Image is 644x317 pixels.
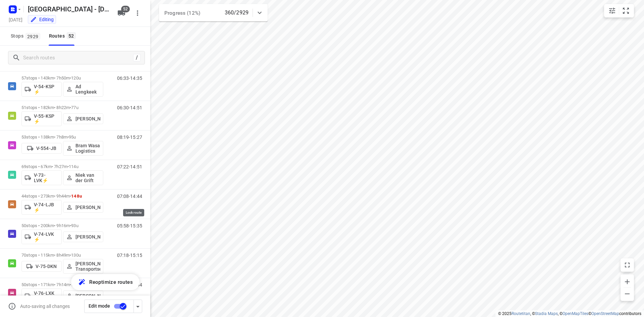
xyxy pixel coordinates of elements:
[75,205,100,210] p: [PERSON_NAME]
[562,311,588,316] a: OpenMapTiles
[21,82,62,97] button: V-54-KSP ⚡
[75,116,100,121] p: [PERSON_NAME]
[71,223,78,228] span: 93u
[21,261,62,272] button: V-75-DKN
[63,82,103,97] button: Ad Lengkeek
[512,311,530,316] a: Routetitan
[67,135,69,140] span: •
[70,223,71,228] span: •
[34,84,59,95] p: V-54-KSP ⚡
[63,141,103,156] button: Bram Wasa Logistics
[21,200,62,215] button: V-74-LJB ⚡
[535,311,558,316] a: Stadia Maps
[117,135,142,140] p: 08:19-15:27
[23,53,133,63] input: Search routes
[34,172,59,183] p: V-73-LVK⚡
[117,253,142,258] p: 07:18-15:15
[21,229,62,244] button: V-74-LVK ⚡
[21,143,62,154] button: V-554-JB
[34,113,59,124] p: V-55-KSP ⚡
[75,234,100,240] p: [PERSON_NAME]
[75,143,100,154] p: Bram Wasa Logistics
[75,293,100,299] p: [PERSON_NAME]
[70,253,71,258] span: •
[21,282,103,287] p: 50 stops • 171km • 7h14m
[67,164,69,169] span: •
[63,202,103,213] button: [PERSON_NAME]
[21,194,103,199] p: 44 stops • 273km • 9h44m
[117,223,142,228] p: 05:58-15:35
[21,288,62,303] button: V-76-LXK ⚡
[70,282,71,287] span: •
[34,202,59,213] p: V-74-LJB ⚡
[21,75,103,81] p: 57 stops • 143km • 7h50m
[89,303,110,309] span: Edit mode
[71,253,81,258] span: 130u
[36,146,56,151] p: V-554-JB
[69,164,78,169] span: 114u
[225,9,249,17] p: 360/2929
[34,231,59,242] p: V-74-LVK ⚡
[75,172,100,183] p: Niek van der Grift
[71,194,82,199] span: 148u
[131,6,144,20] button: More
[21,223,103,228] p: 50 stops • 200km • 9h16m
[71,274,140,290] button: Reoptimize routes
[49,32,78,40] div: Routes
[70,105,71,110] span: •
[34,290,59,301] p: V-76-LXK ⚡
[121,6,130,12] span: 52
[164,10,200,16] span: Progress (12%)
[63,290,103,301] button: [PERSON_NAME]
[30,16,54,23] div: You are currently in edit mode.
[63,113,103,124] button: [PERSON_NAME]
[75,84,100,95] p: Ad Lengkeek
[605,4,619,17] button: Map settings
[20,304,70,309] p: Auto-saving all changes
[11,32,42,40] span: Stops
[63,259,103,274] button: [PERSON_NAME] Transportservice
[591,311,619,316] a: OpenStreetMap
[75,261,100,272] p: [PERSON_NAME] Transportservice
[498,311,641,316] li: © 2025 , © , © © contributors
[21,253,103,258] p: 70 stops • 115km • 8h49m
[67,32,76,39] span: 52
[63,231,103,242] button: [PERSON_NAME]
[6,16,25,23] h5: Project date
[89,278,133,286] span: Reoptimize routes
[21,135,103,140] p: 53 stops • 138km • 7h8m
[117,194,142,199] p: 07:08-14:44
[21,105,103,110] p: 51 stops • 182km • 8h22m
[117,75,142,81] p: 06:33-14:35
[115,6,128,20] button: 52
[134,302,142,310] div: Driver app settings
[21,111,62,126] button: V-55-KSP ⚡
[70,194,71,199] span: •
[70,75,71,81] span: •
[21,170,62,185] button: V-73-LVK⚡
[63,170,103,185] button: Niek van der Grift
[117,164,142,169] p: 07:22-14:51
[21,164,103,169] p: 69 stops • 67km • 7h27m
[604,4,634,17] div: small contained button group
[69,135,76,140] span: 95u
[25,33,40,40] span: 2929
[117,105,142,110] p: 06:30-14:51
[36,264,57,269] p: V-75-DKN
[71,105,78,110] span: 77u
[71,75,81,81] span: 120u
[133,54,141,61] div: /
[619,4,633,17] button: Fit zoom
[159,4,268,21] div: Progress (12%)360/2929
[25,4,112,14] h5: Rename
